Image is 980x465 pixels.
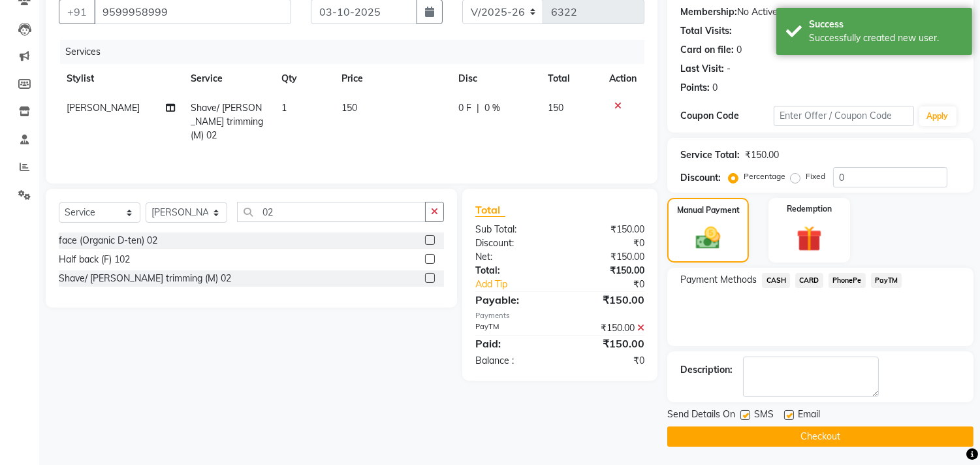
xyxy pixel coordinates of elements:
th: Total [541,64,602,93]
label: Fixed [806,170,825,182]
div: Half back (F) 102 [59,253,130,266]
span: [PERSON_NAME] [67,102,140,114]
div: ₹150.00 [560,223,655,236]
img: _gift.svg [789,223,830,255]
div: ₹150.00 [560,292,655,308]
div: ₹150.00 [745,148,779,162]
span: Total [475,203,505,217]
span: SMS [754,408,774,424]
div: ₹0 [560,236,655,250]
th: Action [601,64,644,93]
div: Discount: [466,236,560,250]
span: Send Details On [667,408,735,424]
div: ₹0 [576,278,655,291]
div: Sub Total: [466,223,560,236]
span: PayTM [871,273,902,288]
div: Payable: [466,292,560,308]
div: ₹150.00 [560,336,655,351]
th: Price [334,64,450,93]
span: CARD [795,273,823,288]
span: 0 F [458,101,471,115]
div: PayTM [466,321,560,335]
div: Successfully created new user. [809,31,962,45]
th: Disc [450,64,540,93]
div: Total Visits: [680,24,732,38]
div: Card on file: [680,43,734,57]
div: Net: [466,250,560,264]
input: Enter Offer / Coupon Code [774,106,913,126]
button: Checkout [667,426,973,447]
button: Apply [919,106,956,126]
input: Search or Scan [237,202,426,222]
div: Success [809,18,962,31]
div: - [727,62,731,76]
div: Last Visit: [680,62,724,76]
div: Paid: [466,336,560,351]
span: 150 [341,102,357,114]
div: 0 [712,81,718,95]
span: Email [798,408,820,424]
span: CASH [762,273,790,288]
label: Manual Payment [677,204,740,216]
span: Payment Methods [680,273,757,287]
div: 0 [736,43,742,57]
div: Payments [475,310,644,321]
div: Shave/ [PERSON_NAME] trimming (M) 02 [59,272,231,285]
div: ₹0 [560,354,655,368]
div: face (Organic D-ten) 02 [59,234,157,248]
div: Service Total: [680,148,740,162]
div: Balance : [466,354,560,368]
span: Shave/ [PERSON_NAME] trimming (M) 02 [191,102,264,141]
div: Total: [466,264,560,278]
label: Percentage [744,170,785,182]
div: Discount: [680,171,721,185]
div: No Active Membership [680,5,960,19]
div: ₹150.00 [560,321,655,335]
span: 1 [281,102,287,114]
div: ₹150.00 [560,264,655,278]
a: Add Tip [466,278,576,291]
img: _cash.svg [688,224,727,252]
label: Redemption [787,203,832,215]
div: Description: [680,363,733,377]
div: ₹150.00 [560,250,655,264]
span: 150 [548,102,564,114]
div: Membership: [680,5,737,19]
th: Qty [274,64,334,93]
div: Services [60,40,654,64]
div: Coupon Code [680,109,774,123]
th: Service [183,64,274,93]
th: Stylist [59,64,183,93]
span: 0 % [484,101,500,115]
span: PhonePe [829,273,866,288]
span: | [477,101,479,115]
div: Points: [680,81,710,95]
